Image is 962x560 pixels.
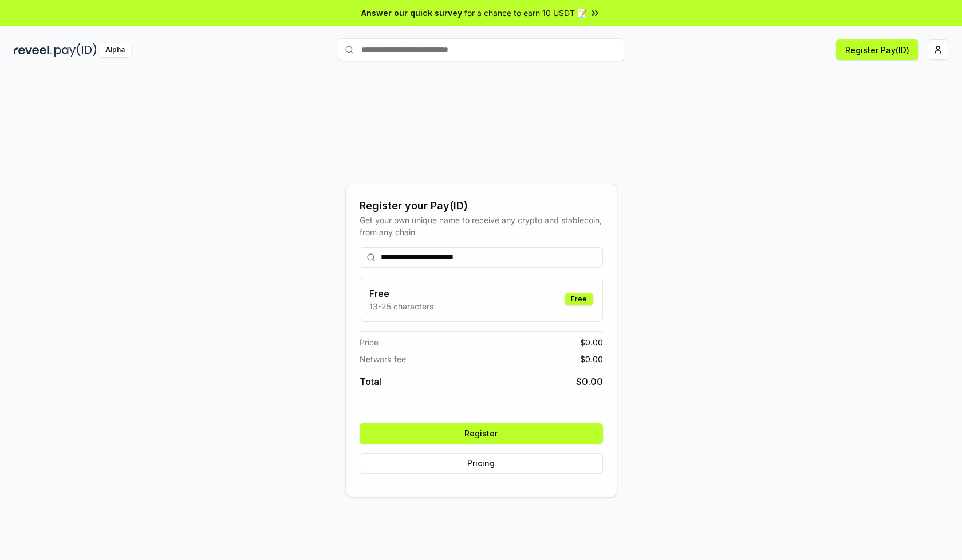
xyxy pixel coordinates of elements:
div: Free [565,293,593,305]
button: Register [360,423,603,444]
button: Pricing [360,453,603,474]
span: Price [360,336,379,348]
img: reveel_dark [14,43,52,57]
span: $ 0.00 [580,353,603,365]
p: 13-25 characters [369,300,433,312]
span: $ 0.00 [580,336,603,348]
div: Get your own unique name to receive any crypto and stablecoin, from any chain [360,214,603,238]
div: Alpha [99,43,131,57]
span: Total [360,375,381,388]
h3: Free [369,287,433,300]
span: Answer our quick survey [361,7,462,19]
div: Register your Pay(ID) [360,198,603,214]
span: for a chance to earn 10 USDT 📝 [464,7,587,19]
span: Network fee [360,353,406,365]
button: Register Pay(ID) [836,39,918,60]
span: $ 0.00 [576,375,603,388]
img: pay_id [54,43,97,57]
